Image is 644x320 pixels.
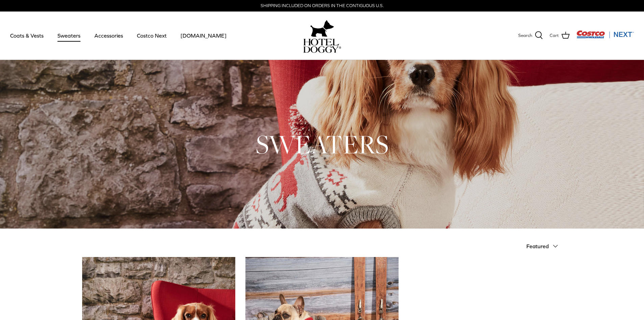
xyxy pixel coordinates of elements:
[526,243,549,249] span: Featured
[4,24,50,47] a: Coats & Vests
[576,35,634,40] a: Visit Costco Next
[131,24,173,47] a: Costco Next
[518,32,532,39] span: Search
[518,31,543,40] a: Search
[303,18,341,53] a: hoteldoggy.com hoteldoggycom
[526,239,562,254] button: Featured
[88,24,129,47] a: Accessories
[174,24,233,47] a: [DOMAIN_NAME]
[303,39,341,53] img: hoteldoggycom
[82,128,562,161] h1: SWEATERS
[51,24,87,47] a: Sweaters
[310,18,334,39] img: hoteldoggy.com
[550,32,559,39] span: Cart
[576,30,634,39] img: Costco Next
[550,31,570,40] a: Cart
